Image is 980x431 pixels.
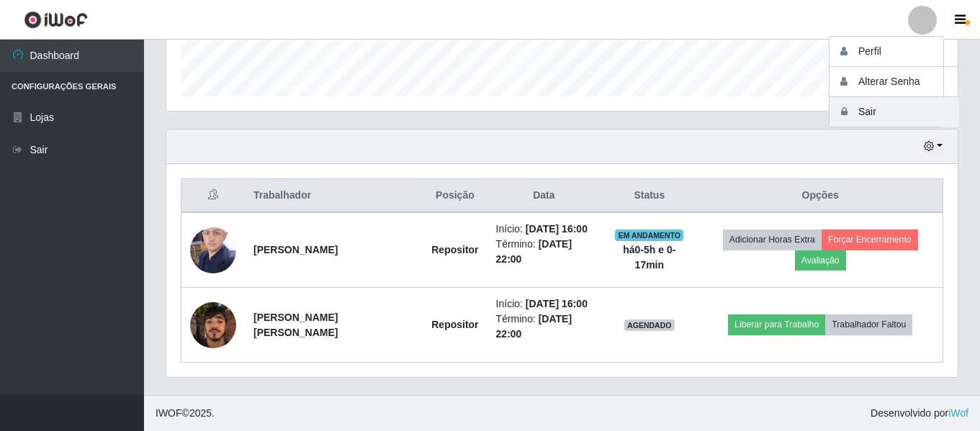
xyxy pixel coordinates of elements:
[795,250,846,271] button: Avaliação
[496,237,593,267] li: Término:
[253,312,338,338] strong: [PERSON_NAME] [PERSON_NAME]
[728,314,825,335] button: Liberar para Trabalho
[431,319,478,330] strong: Repositor
[526,223,588,235] time: [DATE] 16:00
[496,296,593,312] li: Início:
[623,244,675,271] strong: há 0-5 h e 0-17 min
[624,319,675,331] span: AGENDADO
[496,222,593,237] li: Início:
[496,312,593,342] li: Término:
[487,179,601,213] th: Data
[156,406,215,421] span: © 2025 .
[431,244,478,255] strong: Repositor
[822,230,918,250] button: Forçar Encerramento
[156,407,182,419] span: IWOF
[830,67,959,97] button: Alterar Senha
[615,230,683,241] span: EM ANDAMENTO
[601,179,698,213] th: Status
[24,11,88,29] img: CoreUI Logo
[698,179,943,213] th: Opções
[723,230,822,250] button: Adicionar Horas Extra
[830,37,959,67] button: Perfil
[245,179,423,213] th: Trabalhador
[253,244,338,255] strong: [PERSON_NAME]
[830,97,959,127] button: Sair
[871,406,968,421] span: Desenvolvido por
[825,314,912,335] button: Trabalhador Faltou
[526,298,588,309] time: [DATE] 16:00
[423,179,487,213] th: Posição
[948,407,968,419] a: iWof
[190,294,236,355] img: 1750954227497.jpeg
[190,219,236,281] img: 1672860829708.jpeg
